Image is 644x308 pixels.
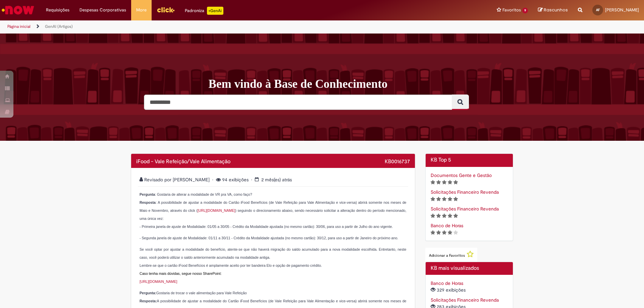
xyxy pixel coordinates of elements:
a: [URL][DOMAIN_NAME] [198,208,235,212]
i: 1 [431,213,435,218]
span: - Segunda janela de ajuste de Modalidade: 01/11 a 30/11 - Crédito da Modalidade ajustada (no mesm... [140,236,398,240]
img: ServiceNow [1,3,35,17]
span: [PERSON_NAME] [605,7,639,13]
span: 329 exibições [431,287,467,293]
span: : Gostaria de alterar a modalidade de VR pra VA, como faço? : A possibilidade de ajustar a modali... [140,192,407,229]
span: Adicionar a Favoritos [429,253,465,258]
i: 5 [453,213,458,218]
span: Resposta: [140,299,157,303]
a: Rascunhos [538,7,568,13]
div: Padroniza [185,7,223,15]
span: 2 mês(es) atrás [261,177,292,183]
input: Pesquisar [144,95,452,110]
ul: Trilhas de página [5,20,424,33]
i: 1 [431,180,435,185]
span: More [136,7,147,13]
i: 1 [431,230,435,235]
i: 4 [448,180,452,185]
i: 5 [453,230,458,235]
span: AF [596,8,600,12]
span: Requisições [46,7,69,13]
i: 1 [431,197,435,201]
span: Gostaria de trocar o vale alimentação para Vale Refeição [140,291,247,303]
span: • [251,177,254,183]
a: Banco de Horas [431,280,463,286]
h1: Bem vindo à Base de Conhecimento [209,77,518,91]
a: Artigo, Documentos Gente e Gestão, classificação de 5 estrelas [431,172,492,178]
a: GenAI (Artigos) [45,24,73,29]
h2: KB Top 5 [431,157,508,163]
i: 3 [442,197,446,201]
a: [URL][DOMAIN_NAME] [140,280,177,284]
h2: KB mais visualizados [431,265,508,271]
button: Pesquisar [452,95,469,110]
a: Artigo, Banco de Horas, classificação de 4 estrelas [431,223,463,229]
i: 3 [442,230,446,235]
span: iFood - Vale Refeição/Vale Alimentação [136,158,230,165]
i: 2 [436,213,441,218]
span: Despesas Corporativas [79,7,126,13]
span: Resposta [140,200,156,204]
p: +GenAi [207,7,223,15]
span: Rascunhos [544,7,568,13]
i: 2 [436,180,441,185]
span: Se você optar por ajustar a modalidade do benefício, atente-se que não haverá migração do saldo a... [140,247,407,284]
i: 4 [448,230,452,235]
a: Página inicial [7,24,31,29]
span: KB0016737 [385,158,410,165]
i: 2 [436,230,441,235]
span: • [212,177,215,183]
i: 3 [442,213,446,218]
a: Artigo, Solicitações Financeiro Revenda, classificação de 5 estrelas [431,206,499,212]
span: 9 [522,8,528,13]
a: Artigo, Solicitações Financeiro Revenda, classificação de 5 estrelas [431,189,499,195]
span: Pergunta: [140,291,156,295]
span: Revisado por [PERSON_NAME] [140,177,211,183]
img: click_logo_yellow_360x200.png [157,5,175,15]
button: Adicionar a Favoritos [425,248,477,262]
i: 2 [436,197,441,201]
i: 4 [448,213,452,218]
i: 5 [453,180,458,185]
span: Caso tenha mais dúvidas, segue nosso SharePoint: [140,271,222,284]
i: 5 [453,197,458,201]
span: Favoritos [502,7,521,13]
i: 4 [448,197,452,201]
a: Solicitações Financeiro Revenda [431,297,499,303]
span: Pergunta [140,192,155,196]
i: 3 [442,180,446,185]
span: 94 exibições [212,177,250,183]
